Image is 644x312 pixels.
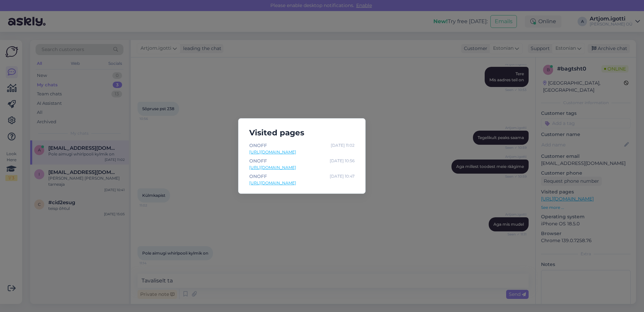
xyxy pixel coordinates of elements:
[330,173,355,180] div: [DATE] 10:47
[249,149,355,155] a: [URL][DOMAIN_NAME]
[330,157,355,165] div: [DATE] 10:56
[249,142,267,149] div: ONOFF
[331,142,355,149] div: [DATE] 11:02
[249,157,267,165] div: ONOFF
[249,173,267,180] div: ONOFF
[249,180,355,186] a: [URL][DOMAIN_NAME]
[249,165,355,171] a: [URL][DOMAIN_NAME]
[244,127,360,139] h5: Visited pages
